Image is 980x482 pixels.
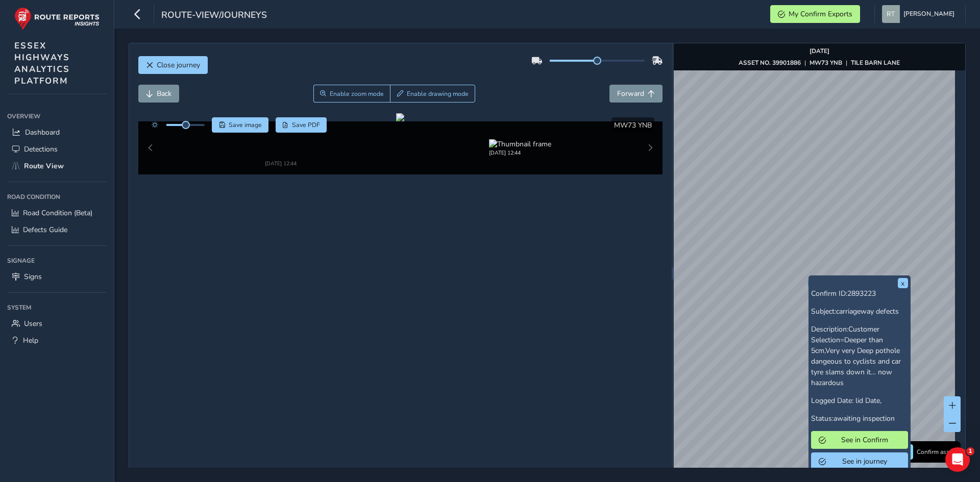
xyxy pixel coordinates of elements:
a: Help [7,332,107,349]
span: ESSEX HIGHWAYS ANALYTICS PLATFORM [14,40,70,87]
iframe: Intercom live chat [945,447,970,472]
p: Description: [811,324,908,388]
span: See in Confirm [829,435,900,445]
span: Enable zoom mode [330,90,384,98]
button: Zoom [313,85,390,103]
span: See in journey [829,456,900,466]
span: Customer Selection=Deeper than 5cm,Very very Deep pothole dangeous to cyclists and car tyre slams... [811,324,901,388]
span: [PERSON_NAME] [903,5,954,23]
span: Confirm assets [917,448,958,456]
img: Thumbnail frame [489,129,551,138]
button: Close journey [138,56,208,74]
div: [DATE] 12:44 [250,138,312,146]
span: awaiting inspection [834,414,895,423]
div: Overview [7,109,107,124]
span: Enable drawing mode [407,90,469,98]
span: Save image [229,121,262,129]
span: 1 [966,447,974,455]
button: PDF [276,117,327,133]
span: Back [157,89,171,98]
span: carriageway defects [836,307,899,316]
div: Road Condition [7,189,107,205]
a: Dashboard [7,124,107,141]
span: route-view/journeys [161,9,267,23]
p: Status: [811,413,908,424]
span: Dashboard [25,128,60,137]
button: My Confirm Exports [770,5,860,23]
span: Save PDF [292,121,320,129]
img: Thumbnail frame [250,129,312,138]
strong: [DATE] [810,47,829,55]
span: Signs [24,272,42,282]
button: Back [138,85,179,103]
a: Road Condition (Beta) [7,205,107,221]
p: Logged Date: [811,395,908,406]
span: Defects Guide [23,225,67,235]
button: See in Confirm [811,431,908,449]
div: [DATE] 12:44 [489,138,551,146]
button: Draw [390,85,475,103]
span: Users [24,319,42,328]
span: Detections [24,144,58,154]
span: Route View [24,161,64,171]
div: | | [739,59,900,67]
span: Road Condition (Beta) [23,208,92,218]
span: Forward [617,89,644,98]
div: Map marker [807,277,821,298]
button: See in journey [811,452,908,470]
span: MW73 YNB [614,120,652,130]
span: 2893223 [847,289,876,298]
span: lid Date, [855,396,881,405]
p: Subject: [811,306,908,317]
span: My Confirm Exports [789,9,852,19]
strong: MW73 YNB [810,59,842,67]
a: Route View [7,158,107,174]
button: x [898,278,908,288]
span: Help [23,336,38,345]
p: Confirm ID: [811,288,908,299]
a: Detections [7,141,107,158]
div: System [7,300,107,315]
strong: TILE BARN LANE [851,59,900,67]
div: Signage [7,253,107,268]
strong: ASSET NO. 39901886 [739,59,801,67]
span: Close journey [157,60,200,70]
button: [PERSON_NAME] [882,5,958,23]
button: Forward [609,85,663,103]
img: rr logo [14,7,100,30]
img: diamond-layout [882,5,900,23]
a: Users [7,315,107,332]
button: Save [212,117,268,133]
a: Signs [7,268,107,285]
a: Defects Guide [7,221,107,238]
